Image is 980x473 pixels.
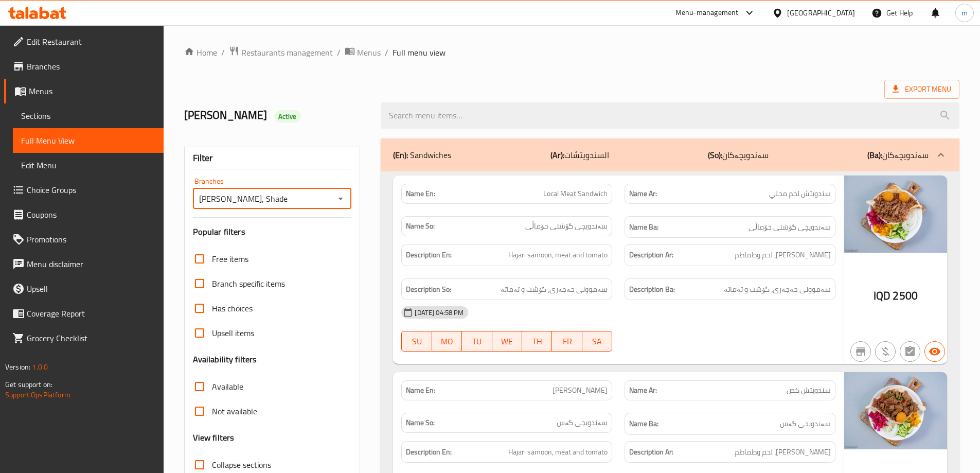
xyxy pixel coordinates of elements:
[406,283,451,296] strong: Description So:
[345,46,381,59] a: Menus
[735,446,831,459] span: صمون حجري، لحم وطماطم
[333,191,348,206] button: Open
[553,385,608,396] span: [PERSON_NAME]
[27,208,155,221] span: Coupons
[496,334,518,349] span: WE
[241,46,333,59] span: Restaurants management
[4,301,164,326] a: Coverage Report
[193,354,257,365] h3: Availability filters
[724,283,831,296] span: سەموونی حەجەری، گۆشت و تەماتە
[27,36,155,48] span: Edit Restaurant
[629,417,658,430] strong: Name Ba:
[5,360,30,374] span: Version:
[629,385,657,396] strong: Name Ar:
[550,149,609,161] p: السندويتشات
[893,83,951,96] span: Export Menu
[867,149,929,161] p: سەندویچەکان
[893,286,918,306] span: 2500
[508,249,608,261] span: Hajari samoon, meat and tomato
[212,459,271,471] span: Collapse sections
[884,80,959,99] span: Export Menu
[735,249,831,261] span: صمون حجري، لحم وطماطم
[4,227,164,252] a: Promotions
[556,334,578,349] span: FR
[385,46,388,59] li: /
[357,46,381,59] span: Menus
[212,277,285,290] span: Branch specific items
[13,103,164,128] a: Sections
[552,331,582,352] button: FR
[4,202,164,227] a: Coupons
[4,178,164,202] a: Choice Groups
[582,331,612,352] button: SA
[629,249,673,261] strong: Description Ar:
[21,134,155,147] span: Full Menu View
[337,46,341,59] li: /
[212,380,243,393] span: Available
[401,331,432,352] button: SU
[27,332,155,344] span: Grocery Checklist
[212,253,248,265] span: Free items
[526,334,548,349] span: TH
[769,188,831,199] span: سندويتش لحم محلي
[406,417,435,428] strong: Name So:
[184,108,369,123] h2: [PERSON_NAME]
[184,46,959,59] nav: breadcrumb
[522,331,552,352] button: TH
[212,327,254,339] span: Upsell items
[629,221,658,234] strong: Name Ba:
[550,147,564,163] b: (Ar):
[900,341,920,362] button: Not has choices
[393,149,451,161] p: Sandwiches
[675,7,739,19] div: Menu-management
[629,446,673,459] strong: Description Ar:
[29,85,155,97] span: Menus
[787,7,855,19] div: [GEOGRAPHIC_DATA]
[406,249,452,261] strong: Description En:
[867,147,882,163] b: (Ba):
[629,188,657,199] strong: Name Ar:
[381,102,959,129] input: search
[406,221,435,232] strong: Name So:
[406,334,427,349] span: SU
[462,331,492,352] button: TU
[406,385,435,396] strong: Name En:
[13,153,164,178] a: Edit Menu
[193,432,235,444] h3: View filters
[212,405,257,417] span: Not available
[27,283,155,295] span: Upsell
[844,372,947,449] img: Gus_Sandwich638925164099461410.jpg
[274,110,301,122] div: Active
[629,283,675,296] strong: Description Ba:
[406,188,435,199] strong: Name En:
[4,326,164,351] a: Grocery Checklist
[229,46,333,59] a: Restaurants management
[5,378,52,391] span: Get support on:
[27,258,155,270] span: Menu disclaimer
[4,252,164,276] a: Menu disclaimer
[708,147,722,163] b: (So):
[749,221,831,234] span: سەندویچی گۆشتی خۆماڵی
[850,341,871,362] button: Not branch specific item
[274,112,301,121] span: Active
[32,360,48,374] span: 1.0.0
[844,176,947,253] img: Local_Meat_Sandwich638925164019597587.jpg
[4,54,164,79] a: Branches
[501,283,608,296] span: سەموونی حەجەری، گۆشت و تەماتە
[525,221,608,232] span: سەندویچی گۆشتی خۆماڵی
[961,7,968,19] span: m
[193,147,352,169] div: Filter
[21,159,155,171] span: Edit Menu
[27,184,155,196] span: Choice Groups
[4,276,164,301] a: Upsell
[193,226,352,238] h3: Popular filters
[508,446,608,459] span: Hajari samoon, meat and tomato
[13,128,164,153] a: Full Menu View
[875,341,896,362] button: Purchased item
[708,149,769,161] p: سەندویچەکان
[27,60,155,73] span: Branches
[4,79,164,103] a: Menus
[381,138,959,171] div: (En): Sandwiches(Ar):السندويتشات(So):سەندویچەکان(Ba):سەندویچەکان
[492,331,522,352] button: WE
[221,46,225,59] li: /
